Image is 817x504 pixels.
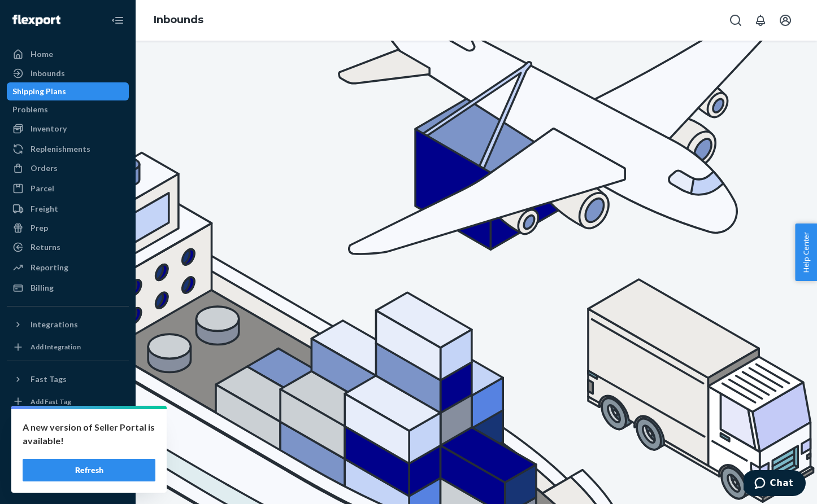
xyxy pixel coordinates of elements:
div: Replenishments [31,143,90,155]
a: Help Center [7,453,129,471]
div: Parcel [31,183,54,194]
a: Inbounds [7,64,129,82]
a: Shipping Plans [7,82,129,100]
iframe: Opens a widget where you can chat to one of our agents [744,470,806,498]
div: Billing [31,282,54,293]
div: Add Integration [31,342,81,352]
div: Home [31,49,53,60]
a: Inbounds [154,14,203,26]
button: Talk to Support [7,434,129,452]
a: Parcel [7,179,129,198]
div: Inbounds [31,68,65,79]
button: Help Center [795,223,817,281]
button: Open account menu [774,9,797,32]
div: Prep [31,222,48,234]
div: Problems [12,104,48,115]
button: Open Search Box [724,9,747,32]
button: Open notifications [749,9,772,32]
a: Problems [7,100,129,119]
div: Inventory [31,123,67,134]
p: A new version of Seller Portal is available! [23,420,155,448]
a: Freight [7,200,129,218]
a: Billing [7,279,129,297]
a: Reporting [7,258,129,277]
div: Freight [31,203,58,214]
div: Add Fast Tag [31,397,71,406]
img: Flexport logo [12,15,60,26]
button: Fast Tags [7,370,129,388]
div: Integrations [31,319,78,330]
button: Give Feedback [7,472,129,490]
a: Inventory [7,120,129,138]
div: Orders [31,163,58,174]
button: Refresh [23,459,155,481]
a: Replenishments [7,140,129,158]
a: Home [7,45,129,63]
a: Returns [7,238,129,256]
a: Prep [7,219,129,237]
a: Add Integration [7,338,129,356]
button: Integrations [7,315,129,334]
div: Returns [31,242,60,253]
div: Fast Tags [31,374,67,385]
ol: breadcrumbs [145,4,212,37]
div: Reporting [31,262,68,273]
a: Settings [7,415,129,433]
a: Add Fast Tag [7,393,129,411]
div: Shipping Plans [12,86,66,97]
button: Close Navigation [106,9,129,32]
a: Orders [7,159,129,177]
